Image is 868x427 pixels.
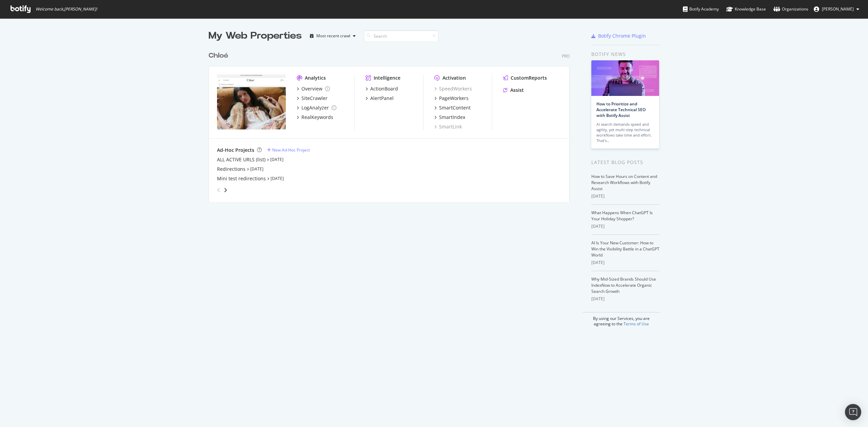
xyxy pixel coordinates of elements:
div: Botify news [591,50,659,58]
div: Intelligence [374,75,400,81]
div: Open Intercom Messenger [845,404,861,420]
div: angle-right [223,187,228,194]
div: Pro [562,53,570,59]
a: How to Save Hours on Content and Research Workflows with Botify Assist [591,174,657,191]
button: Most recent crawl [307,30,358,41]
a: Overview [297,85,330,92]
a: Why Mid-Sized Brands Should Use IndexNow to Accelerate Organic Search Growth [591,276,656,294]
a: How to Prioritize and Accelerate Technical SEO with Botify Assist [596,101,646,118]
div: Chloé [209,51,228,61]
a: Botify Chrome Plugin [591,33,646,39]
input: Search [364,30,438,42]
a: What Happens When ChatGPT Is Your Holiday Shopper? [591,210,653,222]
a: [DATE] [271,176,284,181]
div: Overview [301,85,322,92]
a: Mini test redirections [217,175,266,182]
div: Botify Chrome Plugin [598,33,646,39]
a: SiteCrawler [297,95,328,102]
a: CustomReports [503,75,547,81]
img: How to Prioritize and Accelerate Technical SEO with Botify Assist [591,60,659,96]
a: Chloé [209,51,231,61]
div: Latest Blog Posts [591,159,659,166]
a: RealKeywords [297,114,333,121]
div: My Web Properties [209,29,302,43]
div: ActionBoard [370,85,398,92]
span: Welcome back, [PERSON_NAME] ! [36,6,97,12]
div: AlertPanel [370,95,394,102]
div: Knowledge Base [726,6,766,13]
div: SmartIndex [439,114,465,121]
a: SmartLink [434,123,462,130]
a: [DATE] [270,157,283,162]
div: SiteCrawler [301,95,328,102]
div: Assist [510,87,524,94]
a: ALL ACTIVE URLS (list) [217,156,265,163]
div: grid [209,43,575,202]
div: [DATE] [591,296,659,302]
div: SmartContent [439,104,471,111]
a: Assist [503,87,524,94]
div: Organizations [773,6,808,13]
a: AI Is Your New Customer: How to Win the Visibility Battle in a ChatGPT World [591,240,659,258]
a: LogAnalyzer [297,104,336,111]
div: Analytics [305,75,326,81]
a: PageWorkers [434,95,469,102]
span: Noemie De Rivoire [822,6,854,12]
img: www.chloe.com [217,75,286,129]
button: [PERSON_NAME] [808,4,865,15]
a: SmartContent [434,104,471,111]
a: SmartIndex [434,114,465,121]
div: [DATE] [591,223,659,229]
a: [DATE] [250,166,263,172]
a: Terms of Use [624,321,649,327]
div: angle-left [214,185,223,196]
a: AlertPanel [366,95,394,102]
div: PageWorkers [439,95,469,102]
div: Activation [442,75,466,81]
a: New Ad-Hoc Project [267,147,310,153]
div: LogAnalyzer [301,104,329,111]
a: SpeedWorkers [434,85,472,92]
a: ActionBoard [366,85,398,92]
div: RealKeywords [301,114,333,121]
div: AI search demands speed and agility, yet multi-step technical workflows take time and effort. Tha... [596,122,654,143]
div: By using our Services, you are agreeing to the [583,312,659,327]
div: CustomReports [511,75,547,81]
div: Most recent crawl [316,34,350,38]
a: Redirections [217,166,245,172]
div: [DATE] [591,193,659,199]
div: Botify Academy [683,6,719,13]
div: Ad-Hoc Projects [217,147,254,154]
div: [DATE] [591,260,659,266]
div: New Ad-Hoc Project [272,147,310,153]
